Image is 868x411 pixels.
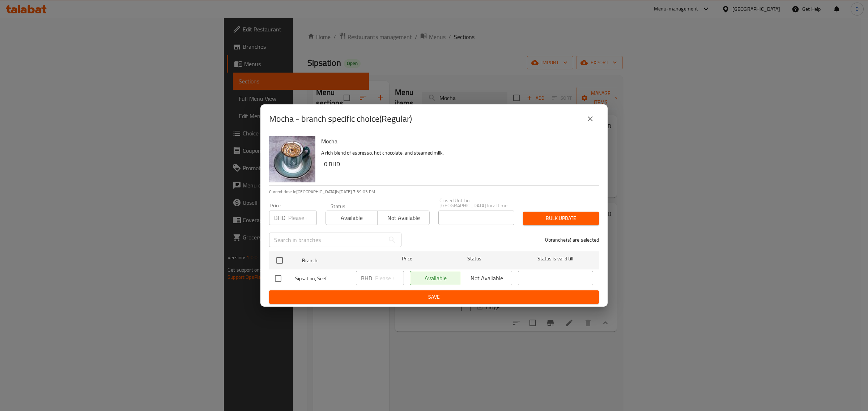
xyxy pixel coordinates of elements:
button: Available [325,211,378,225]
span: Status is valid till [518,254,593,263]
p: BHD [361,274,372,282]
span: Status [437,254,512,263]
p: 0 branche(s) are selected [545,236,599,243]
span: Not available [380,213,426,223]
input: Please enter price [375,271,404,285]
span: Branch [302,256,377,265]
span: Price [383,254,431,263]
button: Not available [377,211,429,225]
p: BHD [274,213,285,222]
input: Search in branches [269,233,385,247]
button: Bulk update [523,212,599,225]
span: Sipsation, Seef [295,274,350,283]
span: Bulk update [529,214,593,223]
p: A rich blend of espresso, hot chocolate, and steamed milk. [321,148,593,157]
span: Available [329,213,375,223]
input: Please enter price [288,211,317,225]
h2: Mocha - branch specific choice(Regular) [269,113,412,125]
img: Mocha [269,136,315,182]
h6: 0 BHD [324,159,593,169]
h6: Mocha [321,136,593,146]
span: Save [275,293,593,302]
button: Save [269,290,599,304]
p: Current time in [GEOGRAPHIC_DATA] is [DATE] 7:39:03 PM [269,189,599,195]
button: close [582,110,599,127]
